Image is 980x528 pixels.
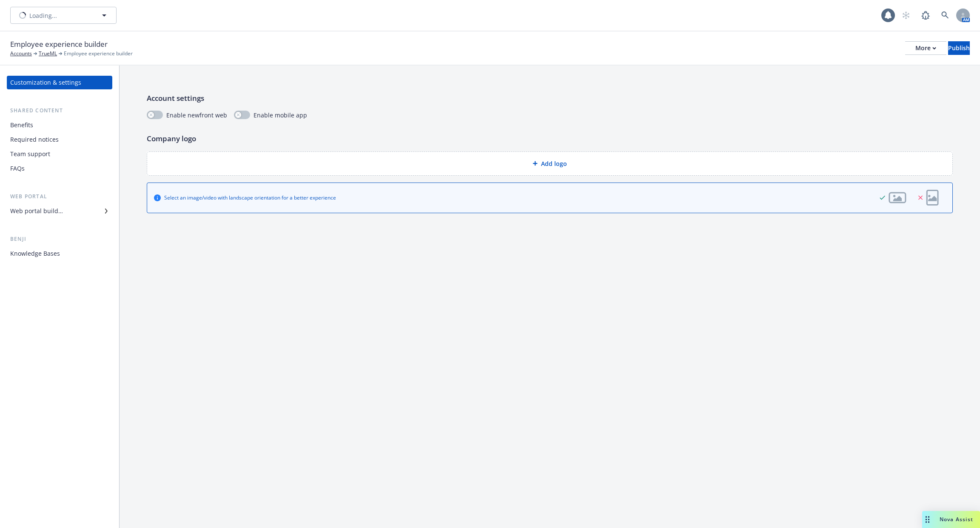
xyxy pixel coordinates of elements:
[10,133,59,146] div: Required notices
[10,76,81,89] div: Customization & settings
[147,133,953,144] p: Company logo
[7,106,112,115] div: Shared content
[917,7,934,24] a: Report a Bug
[7,76,112,89] a: Customization & settings
[897,7,914,24] a: Start snowing
[948,42,970,54] div: Publish
[7,247,112,260] a: Knowledge Bases
[937,7,954,24] a: Search
[7,204,112,218] a: Web portal builder
[915,42,936,54] div: More
[29,11,57,20] span: Loading...
[254,111,307,120] span: Enable mobile app
[10,147,50,161] div: Team support
[7,162,112,175] a: FAQs
[7,235,112,243] div: Benji
[905,41,946,55] button: More
[10,162,25,175] div: FAQs
[10,204,63,218] div: Web portal builder
[10,118,33,132] div: Benefits
[166,111,227,120] span: Enable newfront web
[10,7,117,24] button: Loading...
[64,50,133,57] span: Employee experience builder
[10,39,108,50] span: Employee experience builder
[7,192,112,201] div: Web portal
[10,50,32,57] a: Accounts
[940,516,973,523] span: Nova Assist
[7,147,112,161] a: Team support
[164,194,336,201] div: Select an image/video with landscape orientation for a better experience
[39,50,57,57] a: TrueML
[541,159,567,168] span: Add logo
[948,41,970,55] button: Publish
[922,511,980,528] button: Nova Assist
[7,118,112,132] a: Benefits
[922,511,933,528] div: Drag to move
[7,133,112,146] a: Required notices
[10,247,60,260] div: Knowledge Bases
[147,151,953,176] div: Add logo
[147,93,953,104] p: Account settings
